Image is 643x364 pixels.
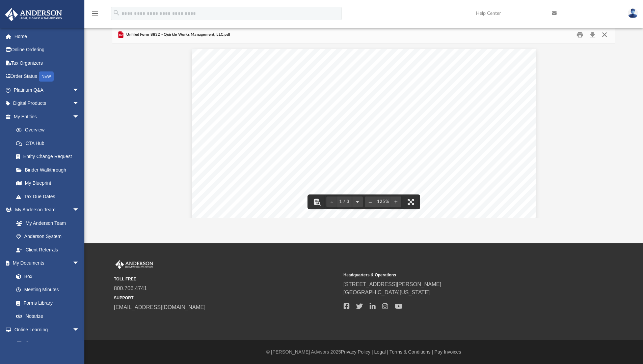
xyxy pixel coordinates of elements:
[9,230,86,243] a: Anderson System
[434,349,461,355] a: Pay Invoices
[376,200,391,204] div: Current zoom level
[9,150,89,163] a: Entity Change Request
[341,349,373,355] a: Privacy Policy |
[9,283,86,297] a: Meeting Minutes
[91,13,99,18] a: menu
[73,97,86,111] span: arrow_drop_down
[403,194,418,209] button: Enter fullscreen
[39,71,54,82] div: NEW
[125,32,230,38] span: Unfiled Form 8832 - Quirkle Works Management, LLC.pdf
[391,194,401,209] button: Zoom in
[310,194,324,209] button: Toggle findbar
[112,26,615,218] div: Preview
[9,190,89,203] a: Tax Due Dates
[337,194,352,209] button: 1 / 3
[9,177,86,190] a: My Blueprint
[5,56,89,70] a: Tax Organizers
[374,349,389,355] a: Legal |
[9,270,83,283] a: Box
[9,243,86,256] a: Client Referrals
[3,8,64,21] img: Anderson Advisors Platinum Portal
[9,296,83,310] a: Forms Library
[586,30,598,40] button: Download
[112,44,615,218] div: Document Viewer
[91,9,99,18] i: menu
[5,97,89,110] a: Digital Productsarrow_drop_down
[344,281,441,287] a: [STREET_ADDRESS][PERSON_NAME]
[344,272,568,278] small: Headquarters & Operations
[9,123,89,137] a: Overview
[73,83,86,97] span: arrow_drop_down
[73,110,86,124] span: arrow_drop_down
[365,194,376,209] button: Zoom out
[112,44,615,218] div: File preview
[5,30,89,43] a: Home
[113,9,120,17] i: search
[114,304,206,310] a: [EMAIL_ADDRESS][DOMAIN_NAME]
[84,348,643,356] div: © [PERSON_NAME] Advisors 2025
[573,30,587,40] button: Print
[352,194,363,209] button: Next page
[114,260,155,269] img: Anderson Advisors Platinum Portal
[9,163,89,177] a: Binder Walkthrough
[9,136,89,150] a: CTA Hub
[73,203,86,217] span: arrow_drop_down
[73,323,86,337] span: arrow_drop_down
[114,295,339,301] small: SUPPORT
[5,323,86,336] a: Online Learningarrow_drop_down
[598,30,611,40] button: Close
[5,83,89,97] a: Platinum Q&Aarrow_drop_down
[73,256,86,270] span: arrow_drop_down
[9,216,83,230] a: My Anderson Team
[5,70,89,84] a: Order StatusNEW
[5,203,86,217] a: My Anderson Teamarrow_drop_down
[628,8,638,18] img: User Pic
[390,349,433,355] a: Terms & Conditions |
[114,276,339,282] small: TOLL FREE
[344,290,430,295] a: [GEOGRAPHIC_DATA][US_STATE]
[5,256,86,270] a: My Documentsarrow_drop_down
[337,200,352,204] span: 1 / 3
[5,110,89,123] a: My Entitiesarrow_drop_down
[114,285,147,291] a: 800.706.4741
[9,310,86,323] a: Notarize
[5,43,89,57] a: Online Ordering
[9,336,86,350] a: Courses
